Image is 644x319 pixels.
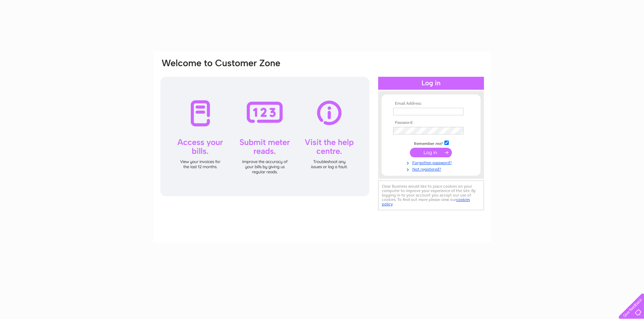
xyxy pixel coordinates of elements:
[393,159,471,165] a: Forgotten password?
[410,148,452,157] input: Submit
[378,180,484,210] div: Clear Business would like to place cookies on your computer to improve your experience of the sit...
[391,140,471,146] td: Remember me?
[382,197,470,206] a: cookies policy
[391,101,471,106] th: Email Address:
[391,120,471,125] th: Password:
[393,165,471,172] a: Not registered?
